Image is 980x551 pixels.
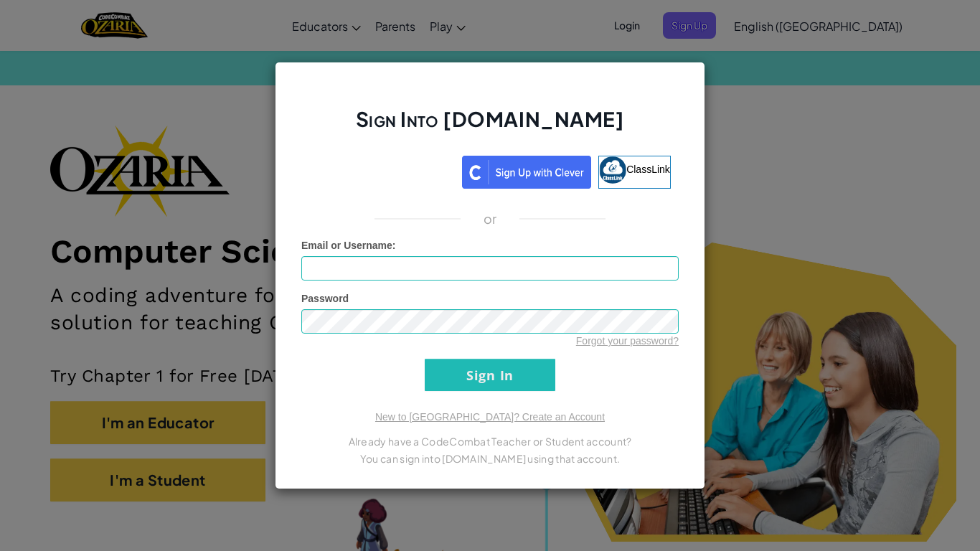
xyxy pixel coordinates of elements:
[301,450,679,467] p: You can sign into [DOMAIN_NAME] using that account.
[626,164,670,175] span: ClassLink
[302,154,462,186] iframe: Sign in with Google Button
[301,105,679,147] h2: Sign Into [DOMAIN_NAME]
[301,238,396,253] label: :
[484,210,497,227] p: or
[576,335,679,347] a: Forgot your password?
[599,156,626,184] img: classlink-logo-small.png
[375,411,605,423] a: New to [GEOGRAPHIC_DATA]? Create an Account
[301,293,349,304] span: Password
[301,240,392,251] span: Email or Username
[425,359,555,391] input: Sign In
[301,433,679,450] p: Already have a CodeCombat Teacher or Student account?
[462,156,591,189] img: clever_sso_button@2x.png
